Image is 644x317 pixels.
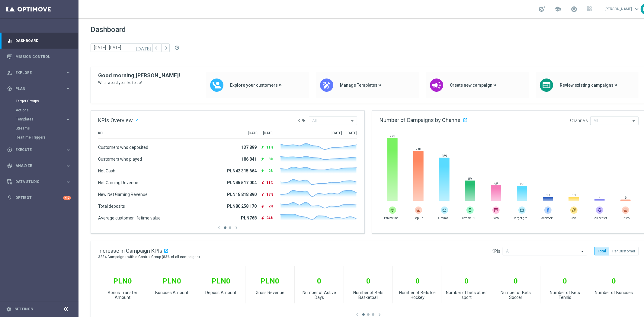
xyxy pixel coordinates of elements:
[65,86,71,91] i: keyboard_arrow_right
[7,86,65,91] div: Plan
[16,117,71,122] button: Templates keyboard_arrow_right
[6,306,11,312] i: settings
[15,164,65,168] span: Analyze
[15,71,65,75] span: Explore
[16,117,65,121] div: Templates
[16,106,78,115] div: Actions
[7,38,71,43] button: equalizer Dashboard
[7,86,12,91] i: gps_fixed
[7,179,65,184] div: Data Studio
[7,163,65,168] div: Analyze
[16,133,78,142] div: Realtime Triggers
[65,179,71,185] i: keyboard_arrow_right
[65,147,71,153] i: keyboard_arrow_right
[15,33,71,49] a: Dashboard
[65,163,71,169] i: keyboard_arrow_right
[7,33,71,49] div: Dashboard
[7,147,65,152] div: Execute
[16,115,78,124] div: Templates
[16,108,63,113] a: Actions
[554,6,561,12] span: school
[15,49,71,65] a: Mission Control
[16,124,78,133] div: Streams
[63,196,71,200] div: +10
[16,126,63,131] a: Streams
[15,190,63,206] a: Optibot
[16,99,63,104] a: Target Groups
[7,70,12,75] i: person_search
[7,49,71,65] div: Mission Control
[7,86,71,91] button: gps_fixed Plan keyboard_arrow_right
[15,180,65,184] span: Data Studio
[15,87,65,91] span: Plan
[7,195,71,200] button: lightbulb Optibot +10
[7,163,12,168] i: track_changes
[15,148,65,152] span: Execute
[16,135,63,140] a: Realtime Triggers
[14,307,33,311] a: Settings
[16,97,78,106] div: Target Groups
[633,6,640,12] span: keyboard_arrow_down
[7,54,71,59] button: Mission Control
[604,5,641,14] a: [PERSON_NAME]keyboard_arrow_down
[7,190,71,206] div: Optibot
[7,179,71,184] button: Data Studio keyboard_arrow_right
[65,70,71,75] i: keyboard_arrow_right
[16,117,59,121] span: Templates
[7,147,12,152] i: play_circle_outline
[7,147,71,152] button: play_circle_outline Execute keyboard_arrow_right
[7,195,12,200] i: lightbulb
[7,163,71,168] button: track_changes Analyze keyboard_arrow_right
[7,70,65,75] div: Explore
[65,117,71,122] i: keyboard_arrow_right
[7,38,12,43] i: equalizer
[7,70,71,75] button: person_search Explore keyboard_arrow_right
